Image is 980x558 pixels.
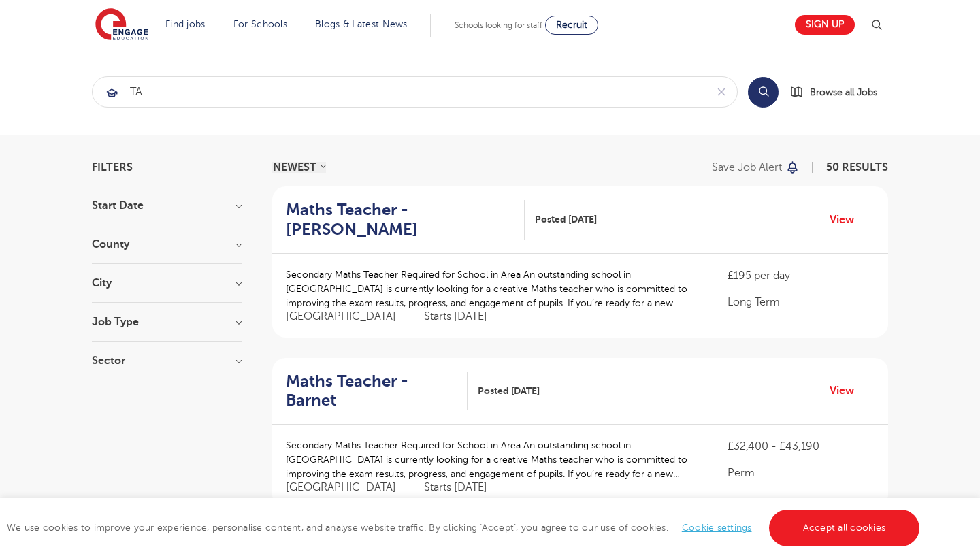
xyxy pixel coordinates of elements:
[424,480,487,495] p: Starts [DATE]
[712,162,782,173] p: Save job alert
[286,200,525,240] a: Maths Teacher - [PERSON_NAME]
[92,278,242,289] h3: City
[748,77,779,108] button: Search
[455,20,542,30] span: Schools looking for staff
[286,372,457,411] h2: Maths Teacher - Barnet
[92,200,242,211] h3: Start Date
[92,355,242,366] h3: Sector
[95,8,148,42] img: Engage Education
[706,77,737,107] button: Clear
[286,372,468,411] a: Maths Teacher - Barnet
[92,76,738,108] div: Submit
[769,510,920,546] a: Accept all cookies
[556,20,587,30] span: Recruit
[93,77,706,107] input: Submit
[286,200,514,240] h2: Maths Teacher - [PERSON_NAME]
[795,15,855,35] a: Sign up
[315,19,408,29] a: Blogs & Latest News
[286,438,700,481] p: Secondary Maths Teacher Required for School in Area An outstanding school in [GEOGRAPHIC_DATA] is...
[826,161,888,174] span: 50 RESULTS
[728,294,875,310] p: Long Term
[535,212,597,227] span: Posted [DATE]
[712,162,800,173] button: Save job alert
[165,19,206,29] a: Find jobs
[92,162,133,173] span: Filters
[830,382,864,399] a: View
[286,267,700,310] p: Secondary Maths Teacher Required for School in Area An outstanding school in [GEOGRAPHIC_DATA] is...
[424,310,487,324] p: Starts [DATE]
[545,16,598,35] a: Recruit
[478,384,540,398] span: Posted [DATE]
[7,523,923,533] span: We use cookies to improve your experience, personalise content, and analyse website traffic. By c...
[92,316,242,327] h3: Job Type
[728,267,875,284] p: £195 per day
[810,84,877,100] span: Browse all Jobs
[92,239,242,250] h3: County
[830,211,864,229] a: View
[728,465,875,481] p: Perm
[728,438,875,455] p: £32,400 - £43,190
[286,310,410,324] span: [GEOGRAPHIC_DATA]
[789,84,888,100] a: Browse all Jobs
[682,523,752,533] a: Cookie settings
[286,480,410,495] span: [GEOGRAPHIC_DATA]
[233,19,287,29] a: For Schools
